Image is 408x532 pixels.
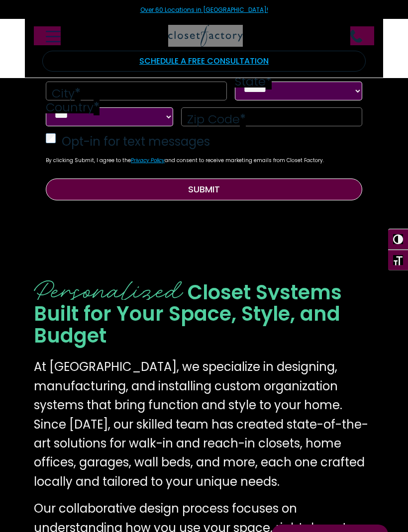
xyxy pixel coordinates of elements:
[34,300,340,349] span: Your Space, Style, and Budget
[350,26,374,45] button: Phone Number
[42,51,366,72] a: Schedule a Free Consultation
[34,278,342,328] span: Closet Systems Built for
[52,88,81,99] label: City
[34,26,61,45] button: Toggle Mobile Menu
[131,157,165,164] a: Privacy Policy
[388,229,408,250] button: Toggle High Contrast
[140,2,269,18] a: Over 60 Locations in [GEOGRAPHIC_DATA]!
[46,101,100,113] label: Country
[34,357,374,491] p: At [GEOGRAPHIC_DATA], we specialize in designing, manufacturing, and installing custom organizati...
[34,267,183,308] span: Personalized
[62,133,362,150] label: Opt-in for text messages
[46,178,362,200] button: Submit
[168,25,243,46] img: Closet Factory Logo
[187,113,246,125] label: Zip Code
[388,250,408,270] button: Toggle Font size
[140,5,268,14] span: Over 60 Locations in [GEOGRAPHIC_DATA]!
[235,76,272,88] label: State
[46,158,362,164] small: By clicking Submit, I agree to the and consent to receive marketing emails from Closet Factory.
